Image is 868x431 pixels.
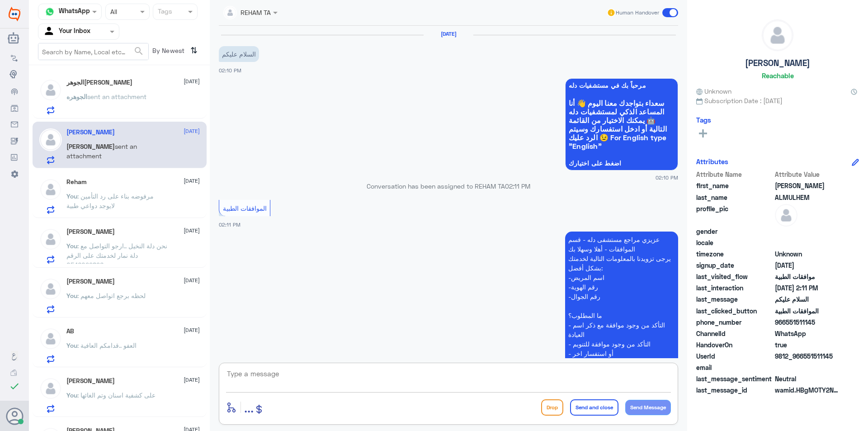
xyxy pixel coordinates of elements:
[775,329,840,338] span: 2
[424,31,473,37] h6: [DATE]
[39,377,62,400] img: defaultAdmin.png
[66,278,115,285] h5: Rand Alyahya
[775,374,840,384] span: 0
[570,399,618,416] button: Send and close
[184,276,200,284] span: [DATE]
[696,374,773,384] span: last_message_sentiment
[66,128,115,136] h5: ABDULLAH ALMULHEM
[244,399,254,415] span: ...
[696,363,773,372] span: email
[66,93,87,100] span: الجوهره
[696,283,773,293] span: last_interaction
[66,341,77,349] span: You
[696,238,773,247] span: locale
[43,25,57,38] img: yourInbox.svg
[569,82,675,89] span: مرحباً بك في مستشفيات دله
[775,385,840,395] span: wamid.HBgMOTY2NTUxNTExMTQ1FQIAEhgUM0E4Q0IxOUM2OTc4QzY3ODQ5MDkA
[39,178,62,201] img: defaultAdmin.png
[775,170,840,179] span: Attribute Value
[66,377,115,385] h5: Haton Alkhattabi
[87,93,146,100] span: sent an attachment
[223,204,267,212] span: الموافقات الطبية
[696,193,773,202] span: last_name
[775,249,840,259] span: Unknown
[133,46,144,57] span: search
[184,376,200,384] span: [DATE]
[66,327,74,335] h5: AB
[775,351,840,361] span: 9812_966551511145
[656,174,678,181] span: 02:10 PM
[219,46,259,62] p: 14/10/2025, 2:10 PM
[762,20,793,51] img: defaultAdmin.png
[6,407,23,425] button: Avatar
[133,44,144,59] button: search
[775,317,840,327] span: 966551511145
[184,77,200,85] span: [DATE]
[77,391,156,399] span: : على كشفية اسنان وتم الغائها
[625,400,671,415] button: Send Message
[775,238,840,247] span: null
[775,260,840,270] span: 2025-10-14T11:10:50.64Z
[696,157,728,166] h6: Attributes
[505,182,530,190] span: 02:11 PM
[696,116,711,124] h6: Tags
[66,292,77,299] span: You
[696,272,773,281] span: last_visited_flow
[696,317,773,327] span: phone_number
[775,306,840,316] span: الموافقات الطبية
[149,43,187,61] span: By Newest
[39,327,62,350] img: defaultAdmin.png
[219,222,241,227] span: 02:11 PM
[66,242,77,250] span: You
[775,283,840,293] span: 2025-10-14T11:11:04.227Z
[184,326,200,334] span: [DATE]
[66,192,77,200] span: You
[569,99,675,150] span: سعداء بتواجدك معنا اليوم 👋 أنا المساعد الذكي لمستشفيات دله 🤖 يمكنك الاختيار من القائمة التالية أو...
[77,292,146,299] span: : لحظه برجع اتواصل معهم
[38,43,148,60] input: Search by Name, Local etc…
[39,79,62,101] img: defaultAdmin.png
[66,242,167,269] span: : نحن دلة النخيل ..ارجو التواصل مع دلة نمار لخدمتك على الرقم 0546022896
[565,232,678,409] p: 14/10/2025, 2:11 PM
[775,193,840,202] span: ALMULHEM
[696,96,859,105] span: Subscription Date : [DATE]
[762,71,794,80] h6: Reachable
[775,227,840,236] span: null
[696,329,773,338] span: ChannelId
[696,86,731,96] span: Unknown
[184,127,200,135] span: [DATE]
[775,340,840,350] span: true
[775,294,840,304] span: السلام عليكم
[219,181,678,191] p: Conversation has been assigned to REHAM TA
[219,67,241,73] span: 02:10 PM
[9,7,20,21] img: Widebot Logo
[775,272,840,281] span: موافقات الطبية
[66,178,87,186] h5: Reham
[696,340,773,350] span: HandoverOn
[66,79,132,86] h5: الجوهره بنت بدر
[66,391,77,399] span: You
[745,58,810,68] h5: [PERSON_NAME]
[696,204,773,225] span: profile_pic
[39,128,62,151] img: defaultAdmin.png
[43,5,57,19] img: whatsapp.png
[244,397,254,417] button: ...
[156,6,172,18] div: Tags
[66,142,115,150] span: [PERSON_NAME]
[66,228,115,236] h5: ابومحمد
[696,306,773,316] span: last_clicked_button
[775,181,840,190] span: ABDULLAH
[775,363,840,372] span: null
[569,160,675,167] span: اضغط على اختيارك
[696,294,773,304] span: last_message
[696,385,773,395] span: last_message_id
[696,351,773,361] span: UserId
[190,43,198,58] i: ⇅
[696,260,773,270] span: signup_date
[184,227,200,235] span: [DATE]
[184,177,200,185] span: [DATE]
[541,399,563,416] button: Drop
[77,341,137,349] span: : العفو ..قدامكم العافية
[775,204,797,227] img: defaultAdmin.png
[66,192,154,209] span: : مرفوضه بناء على رد التأمين لايوجد دواعي طبية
